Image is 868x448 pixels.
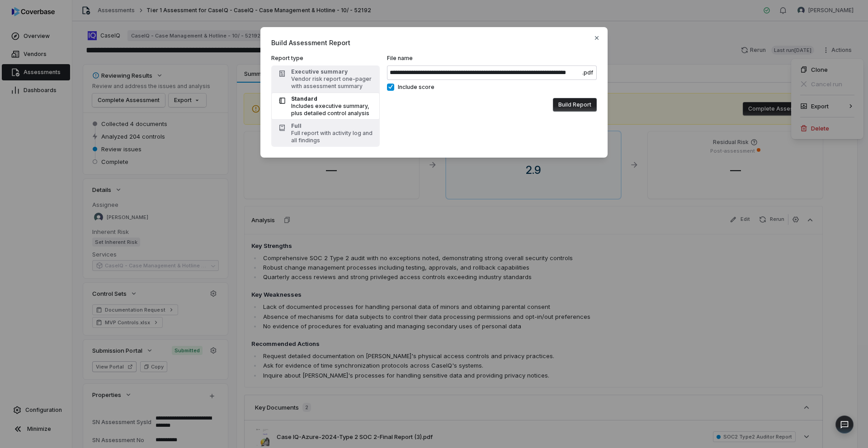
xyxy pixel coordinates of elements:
[291,103,374,117] div: Includes executive summary, plus detailed control analysis
[271,38,597,47] span: Build Assessment Report
[291,130,374,144] div: Full report with activity log and all findings
[387,84,394,91] button: Include score
[553,98,597,112] button: Build Report
[291,95,374,103] div: Standard
[582,69,593,76] span: .pdf
[291,75,374,90] div: Vendor risk report one-pager with assessment summary
[271,55,380,62] label: Report type
[291,68,374,75] div: Executive summary
[291,122,374,130] div: Full
[398,84,434,91] span: Include score
[387,65,597,80] input: File name.pdf
[387,55,597,80] label: File name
